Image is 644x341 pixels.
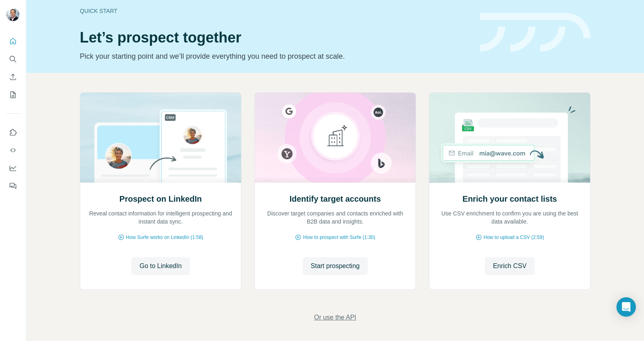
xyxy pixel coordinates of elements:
[463,193,557,205] h2: Enrich your contact lists
[119,193,202,205] h2: Prospect on LinkedIn
[80,93,241,183] img: Prospect on LinkedIn
[6,52,19,66] button: Search
[290,193,381,205] h2: Identify target accounts
[80,30,470,46] h1: Let’s prospect together
[6,179,19,193] button: Feedback
[88,209,233,226] p: Reveal contact information for intelligent prospecting and instant data sync.
[493,261,527,271] span: Enrich CSV
[6,143,19,158] button: Use Surfe API
[484,234,544,241] span: How to upload a CSV (2:59)
[429,93,591,183] img: Enrich your contact lists
[6,125,19,140] button: Use Surfe on LinkedIn
[303,257,368,275] button: Start prospecting
[311,261,360,271] span: Start prospecting
[616,297,636,317] div: Open Intercom Messenger
[314,313,356,322] button: Or use the API
[6,161,19,175] button: Dashboard
[139,261,181,271] span: Go to LinkedIn
[80,51,470,62] p: Pick your starting point and we’ll provide everything you need to prospect at scale.
[6,70,19,84] button: Enrich CSV
[6,8,19,21] img: Avatar
[80,7,470,15] div: Quick start
[131,257,190,275] button: Go to LinkedIn
[263,209,407,226] p: Discover target companies and contacts enriched with B2B data and insights.
[254,93,416,183] img: Identify target accounts
[480,13,591,52] img: banner
[303,234,375,241] span: How to prospect with Surfe (1:30)
[437,209,582,226] p: Use CSV enrichment to confirm you are using the best data available.
[6,34,19,49] button: Quick start
[485,257,535,275] button: Enrich CSV
[126,234,203,241] span: How Surfe works on LinkedIn (1:58)
[6,87,19,102] button: My lists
